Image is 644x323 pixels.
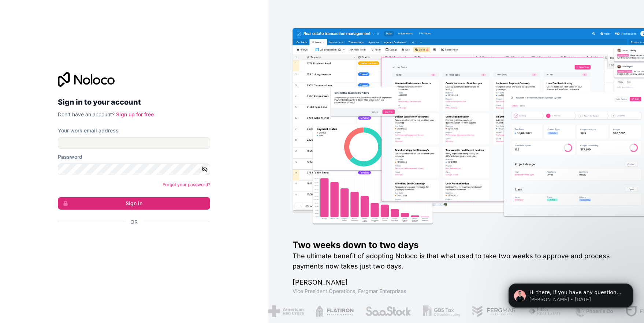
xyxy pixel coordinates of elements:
[360,305,406,317] img: /assets/saastock-C6Zbiodz.png
[293,288,621,295] h1: Vice President Operations , Fergmar Enterprises
[293,277,621,288] h1: [PERSON_NAME]
[293,251,621,271] h2: The ultimate benefit of adopting Noloco is that what used to take two weeks to approve and proces...
[58,127,119,134] label: Your work email address
[293,239,621,251] h1: Two weeks down to two days
[498,268,644,319] iframe: Intercom notifications message
[130,218,138,226] span: Or
[54,234,208,250] iframe: Sign in with Google Button
[58,164,210,175] input: Password
[417,305,455,317] img: /assets/gbstax-C-GtDUiK.png
[58,153,82,161] label: Password
[58,111,115,117] span: Don't have an account?
[58,137,210,149] input: Email address
[163,182,210,187] a: Forgot your password?
[116,111,154,117] a: Sign up for free
[310,305,348,317] img: /assets/flatiron-C8eUkumj.png
[58,95,210,109] h2: Sign in to your account
[58,197,210,210] button: Sign in
[466,305,511,317] img: /assets/fergmar-CudnrXN5.png
[263,305,298,317] img: /assets/american-red-cross-BAupjrZR.png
